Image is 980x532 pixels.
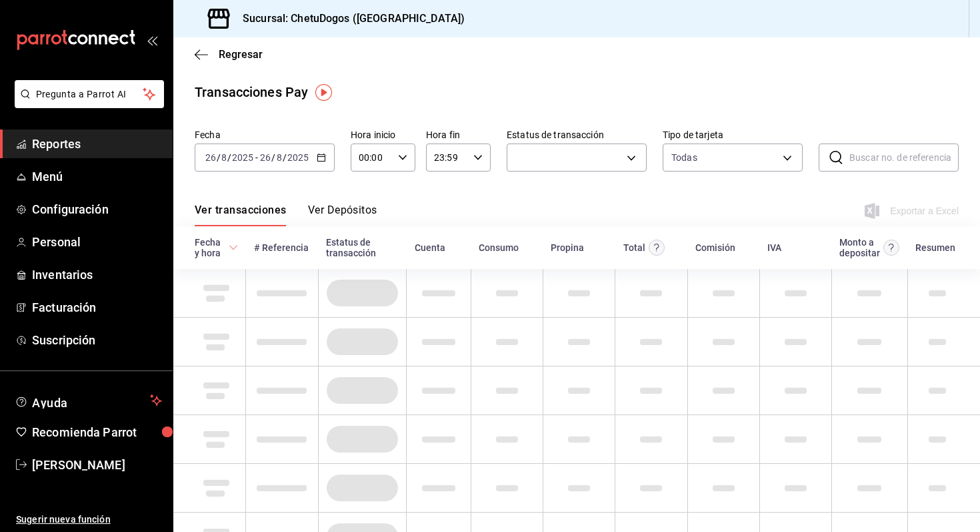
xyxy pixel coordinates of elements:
[32,200,162,218] span: Configuración
[195,82,308,102] div: Transacciones Pay
[283,152,287,163] span: /
[32,233,162,251] span: Personal
[32,456,162,474] span: [PERSON_NAME]
[415,242,445,253] div: Cuenta
[426,130,491,140] label: Hora fin
[276,152,283,163] input: --
[195,237,238,258] span: Fecha y hora
[32,298,162,316] span: Facturación
[227,152,231,163] span: /
[254,242,309,253] div: # Referencia
[219,48,263,61] span: Regresar
[271,152,275,163] span: /
[195,204,287,226] button: Ver transacciones
[32,135,162,153] span: Reportes
[255,152,258,163] span: -
[205,152,217,163] input: --
[649,240,665,256] svg: Este monto equivale al total pagado por el comensal antes de aplicar Comisión e IVA.
[16,513,162,527] span: Sugerir nueva función
[15,80,164,108] button: Pregunta a Parrot AI
[551,242,584,253] div: Propina
[315,84,332,101] img: Tooltip marker
[259,152,271,163] input: --
[308,204,377,226] button: Ver Depósitos
[195,48,263,61] button: Regresar
[479,242,519,253] div: Consumo
[326,237,398,258] div: Estatus de transacción
[839,237,880,258] div: Monto a depositar
[32,423,162,441] span: Recomienda Parrot
[623,242,645,253] div: Total
[195,130,335,140] label: Fecha
[195,237,226,258] div: Fecha y hora
[351,130,415,140] label: Hora inicio
[767,242,781,253] div: IVA
[32,392,145,409] span: Ayuda
[36,87,143,101] span: Pregunta a Parrot AI
[915,242,955,253] div: Resumen
[287,152,309,163] input: ----
[231,152,254,163] input: ----
[217,152,221,163] span: /
[883,240,899,256] svg: Este es el monto resultante del total pagado menos comisión e IVA. Esta será la parte que se depo...
[9,97,164,111] a: Pregunta a Parrot AI
[507,130,647,140] label: Estatus de transacción
[195,204,377,226] div: navigation tabs
[671,151,697,164] div: Todas
[695,242,735,253] div: Comisión
[32,168,162,186] span: Menú
[232,11,465,27] h3: Sucursal: ChetuDogos ([GEOGRAPHIC_DATA])
[32,331,162,349] span: Suscripción
[663,130,803,140] label: Tipo de tarjeta
[849,144,959,171] input: Buscar no. de referencia
[147,35,157,45] button: open_drawer_menu
[32,266,162,284] span: Inventarios
[221,152,227,163] input: --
